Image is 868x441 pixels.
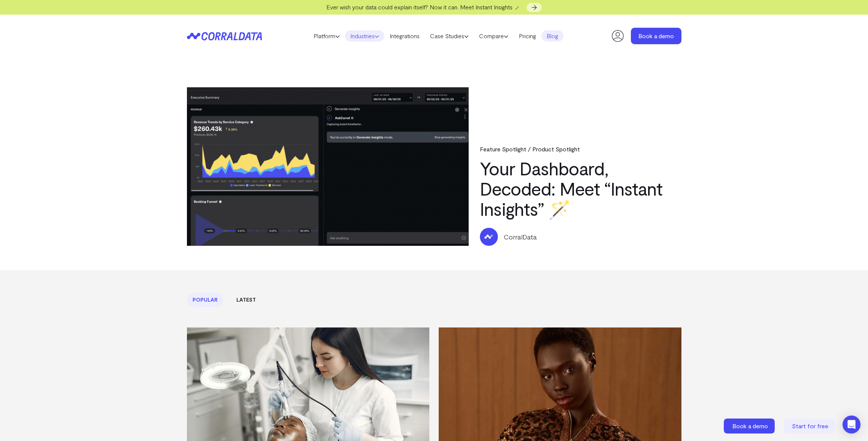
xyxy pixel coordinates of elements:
a: Start for free [784,419,836,434]
span: Book a demo [732,422,768,429]
a: Integrations [384,30,425,42]
a: Compare [474,30,514,42]
a: Latest [231,293,261,307]
a: Case Studies [425,30,474,42]
a: Platform [308,30,345,42]
a: Pricing [514,30,541,42]
a: Book a demo [724,419,776,434]
div: Feature Spotlight / Product Spotlight [480,145,681,152]
span: Ever wish your data could explain itself? Now it can. Meet Instant Insights 🪄 [326,3,521,10]
span: Start for free [792,422,828,429]
div: Open Intercom Messenger [843,416,861,434]
a: Blog [541,30,563,42]
a: Your Dashboard, Decoded: Meet “Instant Insights” 🪄 [480,157,662,220]
a: Industries [345,30,384,42]
a: Popular [187,293,223,307]
a: Book a demo [631,28,681,44]
p: CorralData [504,232,537,242]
